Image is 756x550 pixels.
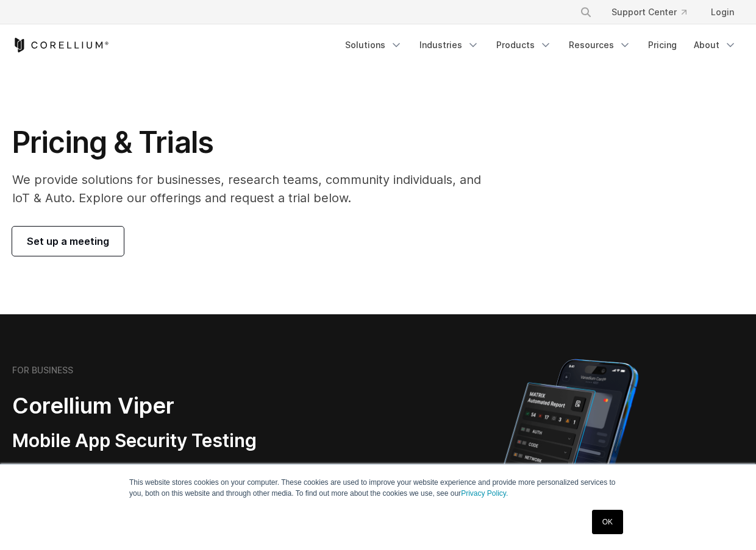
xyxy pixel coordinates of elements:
a: Solutions [338,34,410,56]
p: Security pentesting and AppSec teams will love the simplicity of automated report generation comb... [12,462,319,506]
p: We provide solutions for businesses, research teams, community individuals, and IoT & Auto. Explo... [12,171,492,207]
span: Set up a meeting [27,234,109,249]
a: OK [592,510,623,534]
a: Privacy Policy. [461,489,508,498]
a: Set up a meeting [12,227,124,256]
a: Pricing [641,34,684,56]
h6: FOR BUSINESS [12,365,73,376]
div: Navigation Menu [565,1,744,23]
h2: Corellium Viper [12,392,319,420]
h1: Pricing & Trials [12,124,492,161]
a: Corellium Home [12,38,109,52]
a: Support Center [602,1,696,23]
a: Login [701,1,744,23]
a: Resources [562,34,638,56]
a: About [686,34,744,56]
button: Search [575,1,597,23]
a: Products [489,34,559,56]
h3: Mobile App Security Testing [12,429,319,453]
a: Industries [412,34,487,56]
div: Navigation Menu [338,34,744,56]
p: This website stores cookies on your computer. These cookies are used to improve your website expe... [129,477,627,499]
